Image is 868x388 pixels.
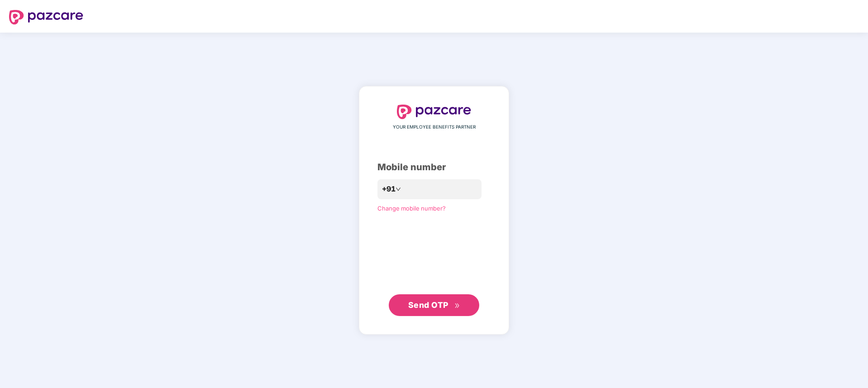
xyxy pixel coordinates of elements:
[393,124,476,131] span: YOUR EMPLOYEE BENEFITS PARTNER
[377,205,446,212] a: Change mobile number?
[396,187,401,192] span: down
[9,10,83,24] img: logo
[382,183,396,195] span: +91
[454,303,460,309] span: double-right
[377,160,491,174] div: Mobile number
[389,294,479,316] button: Send OTPdouble-right
[397,105,471,119] img: logo
[408,300,448,310] span: Send OTP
